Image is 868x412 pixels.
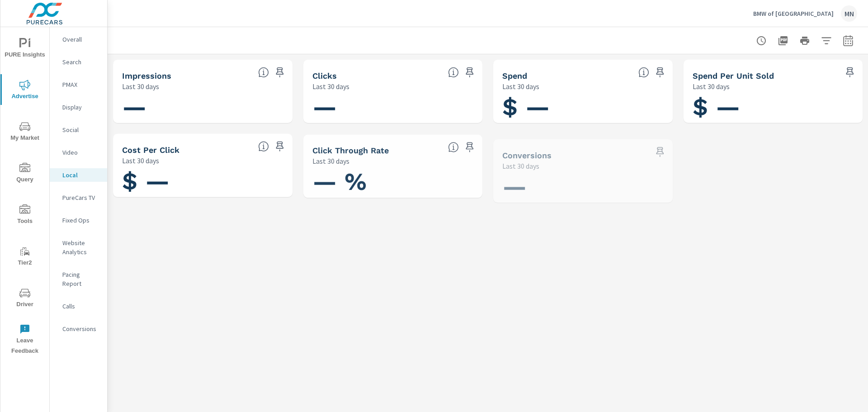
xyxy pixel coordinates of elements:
p: Search [62,57,100,66]
div: Local [50,168,107,182]
button: "Export Report to PDF" [774,32,792,50]
p: Last 30 days [312,81,349,92]
span: Leave Feedback [3,324,47,356]
p: Last 30 days [693,81,730,92]
button: Select Date Range [839,32,857,50]
span: Tier2 [3,246,47,268]
div: Calls [50,299,107,313]
h5: Cost Per Click [122,145,179,155]
div: Conversions [50,322,107,336]
div: nav menu [0,27,49,360]
span: Query [3,163,47,185]
span: Advertise [3,80,47,102]
div: PMAX [50,78,107,91]
p: Conversions [62,324,100,333]
h1: $ — [693,92,854,123]
div: Website Analytics [50,236,107,259]
p: Video [62,148,100,157]
h1: — [502,171,664,202]
span: PURE Insights [3,38,47,60]
p: BMW of [GEOGRAPHIC_DATA] [753,9,834,18]
span: Save this to your personalized report [653,65,667,80]
button: Print Report [796,32,814,50]
span: Save this to your personalized report [273,139,287,154]
p: Local [62,170,100,180]
h5: Spend Per Unit Sold [693,71,774,81]
p: Website Analytics [62,238,100,256]
h1: $ — [502,92,664,123]
div: Overall [50,33,107,46]
p: Overall [62,35,100,44]
span: My Market [3,121,47,143]
button: Apply Filters [817,32,835,50]
div: MN [841,5,857,22]
p: Last 30 days [122,155,159,166]
span: Save this to your personalized report [843,65,857,80]
p: Last 30 days [502,81,539,92]
span: Save this to your personalized report [462,65,477,80]
div: Search [50,55,107,69]
span: Driver [3,288,47,310]
h5: Clicks [312,71,337,81]
p: Last 30 days [122,81,159,92]
p: Pacing Report [62,270,100,288]
p: Last 30 days [502,161,539,171]
span: The number of times an ad was clicked by a consumer. [Source: This data is provided by the Local ... [448,67,459,78]
div: Social [50,123,107,137]
div: Display [50,100,107,114]
p: PMAX [62,80,100,89]
div: Fixed Ops [50,213,107,227]
h5: Spend [502,71,527,81]
p: Fixed Ops [62,216,100,225]
p: Calls [62,302,100,311]
h5: Impressions [122,71,171,81]
span: Tools [3,204,47,227]
h1: — [312,92,474,123]
span: Average cost of each click. The calculation for this metric is: "Spend/Clicks". For example, if y... [258,141,269,152]
h5: Conversions [502,151,552,160]
p: Display [62,103,100,112]
span: The number of times an ad was shown on your behalf. [Source: This data is provided by the Local a... [258,67,269,78]
h5: Click Through Rate [312,146,389,155]
h1: $ — [122,166,283,197]
div: PureCars TV [50,191,107,204]
span: Save this to your personalized report [273,65,287,80]
div: Video [50,146,107,159]
p: PureCars TV [62,193,100,202]
span: Percentage of users who viewed your campaigns who clicked through to your website. For example, i... [448,142,459,152]
p: Last 30 days [312,156,349,166]
div: Pacing Report [50,268,107,290]
h1: — % [312,166,474,197]
h1: — [122,92,283,123]
span: Save this to your personalized report [653,145,667,159]
span: Save this to your personalized report [462,140,477,154]
p: Social [62,125,100,134]
span: The amount of money spent on advertising during the period. [Source: This data is provided by the... [638,67,649,78]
